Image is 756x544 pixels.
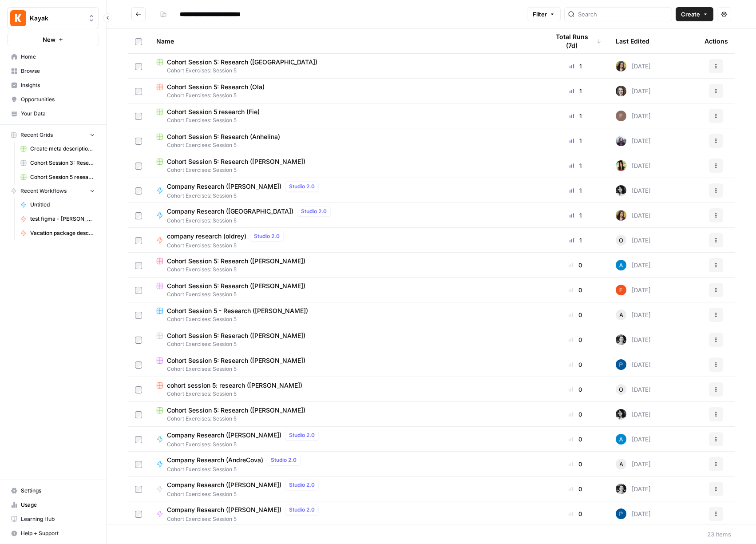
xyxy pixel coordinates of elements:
[549,136,602,145] div: 1
[7,184,99,198] button: Recent Workflows
[156,141,535,149] span: Cohort Exercises: Session 5
[7,7,99,29] button: Workspace: Kayak
[616,160,626,171] img: e4v89f89x2fg3vu1gtqy01mqi6az
[156,181,535,200] a: Company Research ([PERSON_NAME])Studio 2.0Cohort Exercises: Session 5
[156,290,535,298] span: Cohort Exercises: Session 5
[167,406,305,415] span: Cohort Session 5: Research ([PERSON_NAME])
[21,81,95,89] span: Insights
[131,7,146,21] button: Go back
[167,480,281,489] span: Company Research ([PERSON_NAME])
[156,365,535,373] span: Cohort Exercises: Session 5
[167,505,281,514] span: Company Research ([PERSON_NAME])
[616,285,626,295] img: 5e7wduwzxuy6rs9japgirzdrp9i4
[30,145,95,153] span: Create meta description ([PERSON_NAME]) Grid
[21,53,95,61] span: Home
[616,210,626,221] img: re7xpd5lpd6r3te7ued3p9atxw8h
[549,435,602,444] div: 0
[156,116,535,124] span: Cohort Exercises: Session 5
[549,236,602,245] div: 1
[156,29,535,53] div: Name
[16,198,99,212] a: Untitled
[30,215,95,223] span: test figma - [PERSON_NAME]
[156,231,535,250] a: company research (oldrey)Studio 2.0Cohort Exercises: Session 5
[20,131,53,139] span: Recent Grids
[156,306,535,323] a: Cohort Session 5 - Research ([PERSON_NAME])Cohort Exercises: Session 5
[578,10,668,19] input: Search
[30,229,95,237] span: Vacation package description generator (oldrey)
[271,456,297,464] span: Studio 2.0
[7,526,99,540] button: Help + Support
[30,159,95,167] span: Cohort Session 3: Research, Writing Rules, and Avoiding AI Speak
[156,157,535,174] a: Cohort Session 5: Research ([PERSON_NAME])Cohort Exercises: Session 5
[43,35,55,44] span: New
[167,182,281,191] span: Company Research ([PERSON_NAME])
[707,530,731,539] div: 23 Items
[20,187,67,195] span: Recent Workflows
[21,529,95,537] span: Help + Support
[549,286,602,294] div: 0
[616,135,651,146] div: [DATE]
[549,310,602,319] div: 0
[30,201,95,209] span: Untitled
[167,465,304,473] span: Cohort Exercises: Session 5
[156,331,535,348] a: Cohort Session 5: Reserach ([PERSON_NAME])Cohort Exercises: Session 5
[167,83,265,91] span: Cohort Session 5: Research (Ola)
[616,111,626,121] img: tctyxljblf40chzqxflm8vgl4vpd
[156,315,535,323] span: Cohort Exercises: Session 5
[156,266,535,274] span: Cohort Exercises: Session 5
[30,14,83,23] span: Kayak
[549,186,602,195] div: 1
[167,490,322,498] span: Cohort Exercises: Session 5
[7,92,99,107] a: Opportunities
[619,310,623,319] span: A
[167,356,305,365] span: Cohort Session 5: Research ([PERSON_NAME])
[549,509,602,518] div: 0
[167,242,287,250] span: Cohort Exercises: Session 5
[7,512,99,526] a: Learning Hub
[616,508,626,519] img: pl7e58t6qlk7gfgh2zr3oyga3gis
[16,212,99,226] a: test figma - [PERSON_NAME]
[549,62,602,71] div: 1
[21,67,95,75] span: Browse
[167,58,317,67] span: Cohort Session 5: Research ([GEOGRAPHIC_DATA])
[254,232,280,240] span: Studio 2.0
[549,87,602,95] div: 1
[7,33,99,46] button: New
[533,10,547,19] span: Filter
[156,107,535,124] a: Cohort Session 5 research (Fie)Cohort Exercises: Session 5
[167,441,322,449] span: Cohort Exercises: Session 5
[289,183,315,191] span: Studio 2.0
[616,359,651,370] div: [DATE]
[616,29,649,53] div: Last Edited
[21,515,95,523] span: Learning Hub
[7,50,99,64] a: Home
[705,29,728,53] div: Actions
[156,91,535,99] span: Cohort Exercises: Session 5
[549,460,602,469] div: 0
[156,356,535,373] a: Cohort Session 5: Research ([PERSON_NAME])Cohort Exercises: Session 5
[156,430,535,449] a: Company Research ([PERSON_NAME])Studio 2.0Cohort Exercises: Session 5
[616,86,651,96] div: [DATE]
[156,83,535,99] a: Cohort Session 5: Research (Ola)Cohort Exercises: Session 5
[616,334,626,345] img: 4vx69xode0b6rvenq8fzgxnr47hp
[7,484,99,498] a: Settings
[289,481,315,489] span: Studio 2.0
[167,232,246,241] span: company research (oldrey)
[30,173,95,181] span: Cohort Session 5 research (Fie)
[616,61,626,71] img: re7xpd5lpd6r3te7ued3p9atxw8h
[616,86,626,96] img: rz7p8tmnmqi1pt4pno23fskyt2v8
[156,381,535,398] a: cohort session 5: research ([PERSON_NAME])Cohort Exercises: Session 5
[549,29,602,53] div: Total Runs (7d)
[156,406,535,423] a: Cohort Session 5: Research ([PERSON_NAME])Cohort Exercises: Session 5
[21,487,95,495] span: Settings
[167,282,305,290] span: Cohort Session 5: Research ([PERSON_NAME])
[156,257,535,274] a: Cohort Session 5: Research ([PERSON_NAME])Cohort Exercises: Session 5
[167,132,280,141] span: Cohort Session 5: Research (Anhelina)
[156,67,535,75] span: Cohort Exercises: Session 5
[549,360,602,369] div: 0
[616,235,651,246] div: [DATE]
[167,456,263,465] span: Company Research (AndreCova)
[616,160,651,171] div: [DATE]
[616,459,651,469] div: [DATE]
[616,434,651,445] div: [DATE]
